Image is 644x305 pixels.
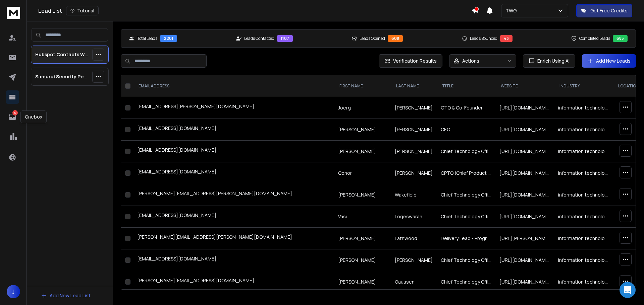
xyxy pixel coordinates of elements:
[437,206,495,228] td: Chief Technology Officer
[334,75,391,97] th: FIRST NAME
[620,282,636,298] div: Open Intercom Messenger
[7,285,20,298] button: J
[437,75,495,97] th: title
[137,168,330,178] div: [EMAIL_ADDRESS][DOMAIN_NAME]
[137,103,330,112] div: [EMAIL_ADDRESS][PERSON_NAME][DOMAIN_NAME]
[391,75,437,97] th: LAST NAME
[388,35,403,42] div: 608
[495,249,554,271] td: [URL][DOMAIN_NAME]
[437,271,495,293] td: Chief Technology Officer
[554,75,613,97] th: industry
[437,141,495,162] td: Chief Technology Officer
[12,110,18,116] p: 5
[38,6,472,15] div: Lead List
[437,119,495,141] td: CEO
[495,162,554,184] td: [URL][DOMAIN_NAME]
[360,36,385,41] p: Leads Opened
[495,75,554,97] th: website
[495,206,554,228] td: [URL][DOMAIN_NAME]
[334,249,391,271] td: [PERSON_NAME]
[36,289,96,302] button: Add New Lead List
[137,234,330,243] div: [PERSON_NAME][EMAIL_ADDRESS][PERSON_NAME][DOMAIN_NAME]
[20,110,47,123] div: Onebox
[495,184,554,206] td: [URL][DOMAIN_NAME]
[590,7,628,14] p: Get Free Credits
[391,97,437,119] td: [PERSON_NAME]
[277,35,293,42] div: 1107
[495,97,554,119] td: [URL][DOMAIN_NAME]
[137,36,157,41] p: Total Leads
[579,36,610,41] p: Completed Leads
[437,249,495,271] td: Chief Technology Officer
[379,54,442,68] button: Verification Results
[523,54,575,68] button: Enrich Using AI
[495,228,554,249] td: [URL][PERSON_NAME][DOMAIN_NAME]
[391,162,437,184] td: [PERSON_NAME]
[554,162,613,184] td: information technology & services
[137,190,330,200] div: [PERSON_NAME][EMAIL_ADDRESS][PERSON_NAME][DOMAIN_NAME]
[390,58,437,64] span: Verification Results
[160,35,177,42] div: 2201
[391,206,437,228] td: Logeswaran
[462,58,479,64] p: Actions
[66,6,99,15] button: Tutorial
[6,110,19,124] a: 5
[582,54,636,68] button: Add New Leads
[505,7,520,14] p: TWG
[495,141,554,162] td: [URL][DOMAIN_NAME]
[613,35,628,42] div: 685
[554,228,613,249] td: information technology & services
[137,212,330,221] div: [EMAIL_ADDRESS][DOMAIN_NAME]
[334,228,391,249] td: [PERSON_NAME]
[334,206,391,228] td: Vasi
[554,249,613,271] td: information technology & services
[554,184,613,206] td: information technology & services
[554,141,613,162] td: information technology & services
[334,97,391,119] td: Joerg
[35,51,90,58] p: Hubspot Contacts Worldwide
[391,228,437,249] td: Lathwood
[137,125,330,134] div: [EMAIL_ADDRESS][DOMAIN_NAME]
[334,141,391,162] td: [PERSON_NAME]
[137,277,330,287] div: [PERSON_NAME][EMAIL_ADDRESS][DOMAIN_NAME]
[391,249,437,271] td: [PERSON_NAME]
[495,119,554,141] td: [URL][DOMAIN_NAME]
[587,58,631,64] a: Add New Leads
[244,36,274,41] p: Leads Contacted
[391,141,437,162] td: [PERSON_NAME]
[334,119,391,141] td: [PERSON_NAME]
[437,97,495,119] td: CTO & Co-Founder
[334,184,391,206] td: [PERSON_NAME]
[391,184,437,206] td: Wakefield
[535,58,570,64] span: Enrich Using AI
[137,255,330,265] div: [EMAIL_ADDRESS][DOMAIN_NAME]
[35,73,90,80] p: Samurai Security Pen Testing
[334,271,391,293] td: [PERSON_NAME]
[554,97,613,119] td: information technology & services
[437,184,495,206] td: Chief Technology Officer
[437,228,495,249] td: Delivery Lead - Programmes and Partnerships
[495,271,554,293] td: [URL][DOMAIN_NAME]
[500,35,513,42] div: 43
[554,119,613,141] td: information technology & services
[334,162,391,184] td: Conor
[391,271,437,293] td: Gaussen
[137,147,330,156] div: [EMAIL_ADDRESS][DOMAIN_NAME]
[391,119,437,141] td: [PERSON_NAME]
[554,206,613,228] td: information technology & services
[437,162,495,184] td: CPTO (Chief Product and Technology Officer)
[133,75,334,97] th: EMAIL ADDRESS
[470,36,497,41] p: Leads Bounced
[554,271,613,293] td: information technology & services
[576,4,632,17] button: Get Free Credits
